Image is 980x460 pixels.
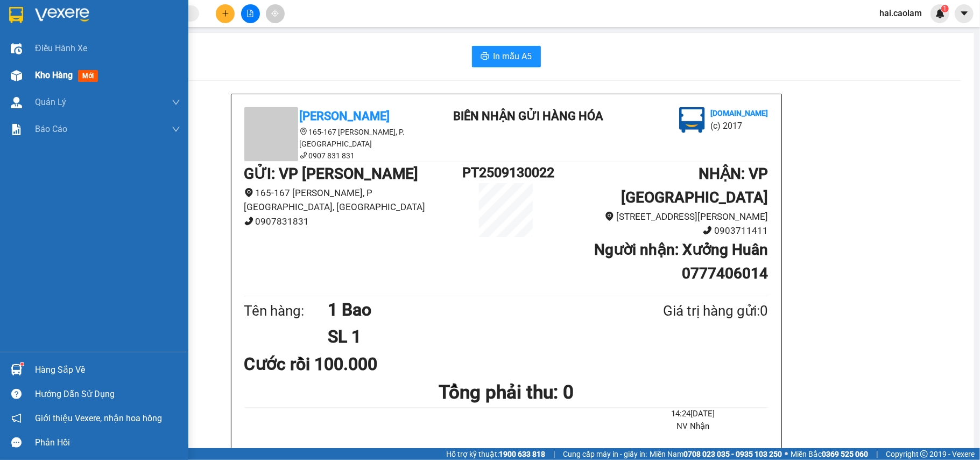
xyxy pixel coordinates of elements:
span: 1 [943,5,947,12]
div: Tên hàng: [244,300,328,322]
img: warehouse-icon [11,43,22,54]
b: BIÊN NHẬN GỬI HÀNG HÓA [453,109,603,123]
div: Phản hồi [35,435,180,451]
span: message [11,437,22,448]
li: 165-167 [PERSON_NAME], P. [GEOGRAPHIC_DATA] [244,126,438,150]
span: Báo cáo [35,122,67,136]
strong: 0708 023 035 - 0935 103 250 [683,450,782,458]
b: NHẬN : VP [GEOGRAPHIC_DATA] [621,165,768,206]
span: caret-down [960,9,969,18]
b: Người nhận : Xưởng Huân 0777406014 [594,241,768,282]
b: GỬI : VP [PERSON_NAME] [244,165,419,183]
img: solution-icon [11,124,22,135]
img: logo.jpg [679,107,705,133]
span: printer [481,52,489,62]
li: 0907 831 831 [244,150,438,162]
span: Điều hành xe [35,41,87,55]
span: Miền Nam [650,448,782,460]
span: hai.caolam [871,6,930,20]
span: In mẫu A5 [493,50,532,63]
sup: 1 [941,5,949,12]
h1: SL 1 [328,323,611,350]
span: plus [222,10,229,17]
div: Hàng sắp về [35,362,180,378]
div: Giá trị hàng gửi: 0 [611,300,768,322]
span: Giới thiệu Vexere, nhận hoa hồng [35,412,162,425]
b: [PERSON_NAME] [13,69,61,120]
span: phone [300,151,307,159]
span: aim [271,10,279,17]
li: 0907831831 [244,214,463,229]
span: phone [703,226,712,235]
img: logo.jpg [117,13,143,39]
button: plus [216,4,235,23]
div: Cước rồi 100.000 [244,351,417,378]
li: [STREET_ADDRESS][PERSON_NAME] [550,210,769,224]
span: Kho hàng [35,70,73,80]
span: environment [244,188,253,197]
li: NV Nhận [618,420,768,433]
span: question-circle [11,389,22,399]
button: caret-down [955,4,974,23]
span: copyright [920,450,928,458]
button: printerIn mẫu A5 [472,46,541,67]
li: Hai [618,447,768,459]
button: file-add [241,4,260,23]
h1: 1 Bao [328,296,611,323]
button: aim [266,4,285,23]
img: logo-vxr [9,7,23,23]
span: environment [605,212,614,221]
strong: 0369 525 060 [822,450,868,458]
img: icon-new-feature [935,9,945,18]
span: environment [300,128,307,135]
span: | [876,448,878,460]
b: [DOMAIN_NAME] [710,109,768,117]
img: warehouse-icon [11,97,22,108]
sup: 1 [20,363,24,366]
span: phone [244,217,253,226]
span: down [172,125,180,134]
span: Quản Lý [35,95,66,109]
span: ⚪️ [785,452,788,456]
li: (c) 2017 [710,119,768,133]
h1: PT2509130022 [462,162,549,183]
b: BIÊN NHẬN GỬI HÀNG HÓA [69,16,103,103]
b: [DOMAIN_NAME] [90,41,148,50]
span: down [172,98,180,107]
h1: Tổng phải thu: 0 [244,378,769,407]
img: warehouse-icon [11,70,22,81]
span: | [553,448,555,460]
span: notification [11,413,22,423]
li: 165-167 [PERSON_NAME], P [GEOGRAPHIC_DATA], [GEOGRAPHIC_DATA] [244,186,463,214]
img: warehouse-icon [11,364,22,375]
span: Miền Bắc [791,448,868,460]
b: [PERSON_NAME] [300,109,390,123]
li: 14:24[DATE] [618,408,768,421]
span: mới [78,70,98,82]
li: 0903711411 [550,224,769,238]
div: Hướng dẫn sử dụng [35,386,180,402]
strong: 1900 633 818 [499,450,545,458]
span: Cung cấp máy in - giấy in: [563,448,647,460]
span: file-add [246,10,254,17]
li: (c) 2017 [90,51,148,65]
span: Hỗ trợ kỹ thuật: [446,448,545,460]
